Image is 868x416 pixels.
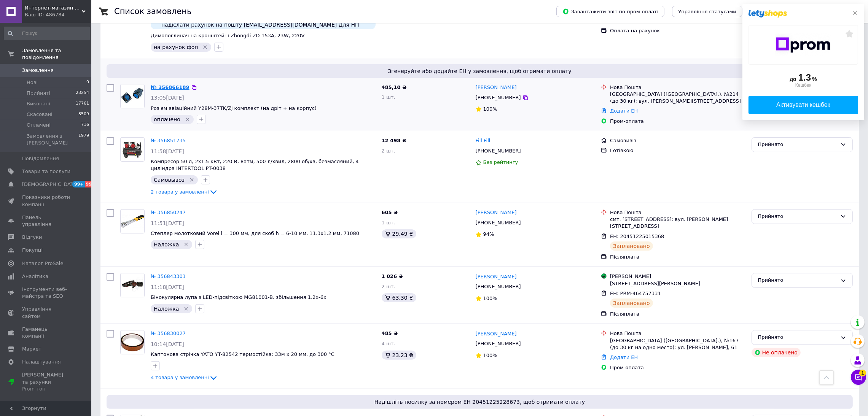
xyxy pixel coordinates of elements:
span: 10:14[DATE] [151,341,184,347]
span: 94% [483,231,494,237]
span: Управління статусами [678,9,736,14]
div: Прийнято [758,141,837,149]
a: Каптонова стрічка YATO YT-82542 термостійка: 33м x 20 мм, до 300 °C [151,351,334,357]
div: [PERSON_NAME] [610,273,745,280]
span: Наложка [154,306,179,312]
div: 29.49 ₴ [382,229,416,238]
span: [PHONE_NUMBER] [476,341,521,346]
span: 99+ [85,181,97,187]
div: Оплата на рахунок [610,27,745,34]
img: Фото товару [121,215,144,228]
img: Фото товару [121,138,144,161]
a: 2 товара у замовленні [151,189,218,195]
h1: Список замовлень [114,7,191,16]
span: Каталог ProSale [22,260,63,267]
span: 99+ [72,181,85,187]
span: 11:58[DATE] [151,148,184,154]
div: Прийнято [758,213,837,221]
span: Замовлення [22,67,54,74]
div: [STREET_ADDRESS][PERSON_NAME] [610,280,745,287]
span: Показники роботи компанії [22,194,70,208]
span: 2 шт. [382,284,395,289]
span: 13:05[DATE] [151,95,184,101]
span: 4 шт. [382,341,395,346]
a: [PERSON_NAME] [476,273,517,281]
span: Нові [27,79,38,86]
a: № 356850247 [151,210,186,215]
span: 2 товара у замовленні [151,189,209,195]
div: Ваш ID: 486784 [25,11,91,18]
div: Prom топ [22,386,70,392]
span: Маркет [22,346,41,352]
span: Бінокулярна лупа з LED-підсвіткою MG81001-B, збільшення 1.2x-6x [151,294,326,300]
img: Фото товару [121,84,144,108]
a: 4 товара у замовленні [151,375,218,380]
div: 63.30 ₴ [382,293,416,302]
a: Фото товару [120,330,145,354]
span: ЕН: PRM-464757331 [610,291,661,296]
div: Нова Пошта [610,84,745,91]
span: оплачено [154,116,180,122]
div: Прийнято [758,276,837,284]
div: Готівкою [610,147,745,154]
span: Управління сайтом [22,306,70,319]
span: 100% [483,352,497,358]
span: 17761 [76,100,89,107]
span: 605 ₴ [382,210,398,215]
span: Гаманець компанії [22,326,70,340]
a: Додати ЕН [610,108,638,114]
span: 1979 [78,133,89,146]
a: Фото товару [120,137,145,162]
span: 11:51[DATE] [151,220,184,226]
span: ЕН: 20451225015368 [610,233,664,239]
div: Заплановано [610,241,653,251]
span: [PHONE_NUMBER] [476,95,521,100]
span: 716 [81,122,89,129]
div: Не оплачено [752,348,801,357]
span: Надішліть посилку за номером ЕН 20451225228673, щоб отримати оплату [110,398,850,406]
div: Пром-оплата [610,118,745,125]
span: Прийняті [27,90,50,97]
span: Товари та послуги [22,168,70,175]
a: [PERSON_NAME] [476,209,517,216]
button: Чат з покупцем1 [851,370,866,385]
span: [PHONE_NUMBER] [476,284,521,289]
svg: Видалити мітку [202,44,208,50]
span: на рахунок фоп [154,44,198,50]
span: 1 шт. [382,94,395,100]
span: 2 шт. [382,148,395,154]
span: Компресор 50 л, 2х1.5 кВт, 220 В, 8aтм, 500 л/хвил, 2800 об/хв, безмасляний, 4 циліндра INTERTOOL... [151,159,359,171]
a: Степлер молотковий Vorel l = 300 мм, для скоб h = 6-10 мм, 11.3х1.2 мм, 71080 [151,230,359,236]
span: Аналітика [22,273,48,280]
span: 485 ₴ [382,330,398,336]
img: Фото товару [121,333,144,351]
span: Покупці [22,247,43,254]
div: Післяплата [610,311,745,318]
span: 23254 [76,90,89,97]
span: Замовлення з [PERSON_NAME] [27,133,78,146]
span: 8509 [78,111,89,118]
span: 1 шт. [382,220,395,225]
span: [PERSON_NAME] та рахунки [22,372,70,392]
div: Самовивіз [610,137,745,144]
span: Без рейтингу [483,159,518,165]
span: Панель управління [22,214,70,228]
img: Фото товару [121,273,144,297]
input: Пошук [4,27,90,40]
svg: Видалити мітку [183,241,189,248]
span: 1 026 ₴ [382,273,403,279]
div: 23.23 ₴ [382,351,416,360]
span: 485,10 ₴ [382,84,407,90]
a: [PERSON_NAME] [476,330,517,338]
span: [DEMOGRAPHIC_DATA] [22,181,78,188]
span: Інструменти веб-майстра та SEO [22,286,70,300]
svg: Видалити мітку [185,116,191,122]
svg: Видалити мітку [189,177,195,183]
span: 1 [859,370,866,376]
a: Додати ЕН [610,17,638,23]
a: Додати ЕН [610,354,638,360]
div: Пром-оплата [610,364,745,371]
span: 4 товара у замовленні [151,375,209,381]
span: Димопоглинач на кронштейні Zhongdi ZD-153A, 23W, 220V [151,33,305,38]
